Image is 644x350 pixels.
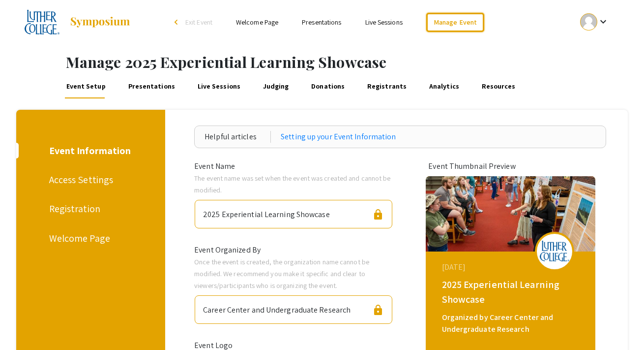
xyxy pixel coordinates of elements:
[262,75,291,98] a: Judging
[49,231,129,246] div: Welcome Page
[442,277,582,307] div: 2025 Experiential Learning Showcase
[187,244,400,256] div: Event Organized By
[203,204,330,221] div: 2025 Experiential Learning Showcase
[366,75,409,98] a: Registrants
[194,173,390,194] span: The event name was set when the event was created and cannot be modified.
[185,18,212,27] span: Exit Event
[7,306,42,343] iframe: Chat
[66,53,644,71] h1: Manage 2025 Experiential Learning Showcase
[426,176,595,252] img: 2025-experiential-learning-showcase_eventCoverPhoto_3051d9__thumb.jpg
[126,75,176,98] a: Presentations
[428,160,585,172] div: Event Thumbnail Preview
[187,160,400,172] div: Event Name
[64,75,107,98] a: Event Setup
[25,10,131,34] a: 2025 Experiential Learning Showcase
[281,131,396,143] a: Setting up your Event Information
[49,201,129,216] div: Registration
[372,209,384,221] span: lock
[365,18,403,27] a: Live Sessions
[442,261,582,273] div: [DATE]
[426,13,484,32] a: Manage Event
[49,143,131,158] div: Event Information
[49,172,129,187] div: Access Settings
[570,11,619,33] button: Expand account dropdown
[540,241,569,262] img: 2025-experiential-learning-showcase_eventLogo_377aea_.png
[175,19,180,25] div: arrow_back_ios
[25,10,59,34] img: 2025 Experiential Learning Showcase
[205,131,271,143] div: Helpful articles
[69,16,131,28] img: Symposium by ForagerOne
[428,75,461,98] a: Analytics
[372,304,384,316] span: lock
[203,300,351,316] div: Career Center and Undergraduate Research
[302,18,341,27] a: Presentations
[597,16,609,28] mat-icon: Expand account dropdown
[310,75,346,98] a: Donations
[480,75,517,98] a: Resources
[194,257,369,290] span: Once the event is created, the organization name cannot be modified. We recommend you make it spe...
[196,75,242,98] a: Live Sessions
[442,312,582,335] div: Organized by Career Center and Undergraduate Research
[236,18,278,27] a: Welcome Page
